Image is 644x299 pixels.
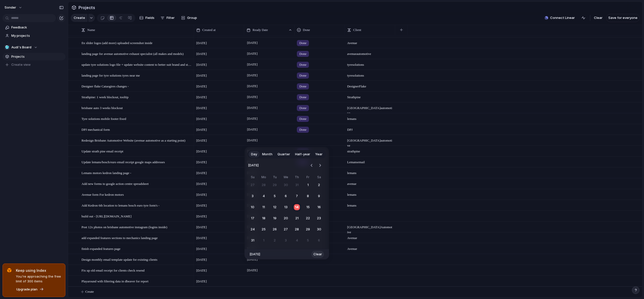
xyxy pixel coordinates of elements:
button: Sunday, August 24th, 2025 [248,225,257,234]
span: Half-year [295,152,310,157]
button: Tuesday, August 26th, 2025 [270,225,279,234]
button: Wednesday, September 3rd, 2025 [281,236,290,245]
button: Quarter [275,150,293,158]
button: Sunday, August 31st, 2025 [248,236,257,245]
th: Monday [259,175,268,181]
button: Sunday, August 17th, 2025 [248,214,257,223]
button: Tuesday, July 29th, 2025 [270,181,279,190]
button: Saturday, August 23rd, 2025 [314,214,324,223]
span: Day [251,152,257,157]
button: Saturday, August 9th, 2025 [314,192,324,201]
button: Sunday, August 10th, 2025 [248,203,257,212]
button: Monday, September 1st, 2025 [259,236,268,245]
th: Tuesday [270,175,279,181]
button: Wednesday, August 6th, 2025 [281,192,290,201]
button: Monday, August 11th, 2025 [259,203,268,212]
span: Clear [313,252,322,257]
button: Go to the Previous Month [308,162,315,169]
button: Today, Thursday, August 14th, 2025, selected [292,203,301,212]
span: Quarter [277,152,290,157]
button: Saturday, August 30th, 2025 [314,225,324,234]
button: Month [260,150,275,158]
button: Tuesday, August 12th, 2025 [270,203,279,212]
button: Wednesday, August 13th, 2025 [281,203,290,212]
button: Tuesday, August 5th, 2025 [270,192,279,201]
button: Tuesday, August 19th, 2025 [270,214,279,223]
button: Friday, August 22nd, 2025 [303,214,312,223]
button: Friday, September 5th, 2025 [303,236,312,245]
button: Monday, August 18th, 2025 [259,214,268,223]
th: Sunday [248,175,257,181]
button: Friday, August 1st, 2025 [303,181,312,190]
button: Sunday, July 27th, 2025 [248,181,257,190]
button: Day [249,150,260,158]
button: Friday, August 15th, 2025 [303,203,312,212]
button: Clear [311,251,324,258]
button: Monday, August 4th, 2025 [259,192,268,201]
button: Saturday, August 2nd, 2025 [314,181,324,190]
button: Thursday, August 7th, 2025 [292,192,301,201]
button: Wednesday, August 20th, 2025 [281,214,290,223]
button: Saturday, August 16th, 2025 [314,203,324,212]
span: Year [315,152,323,157]
button: Thursday, August 28th, 2025 [292,225,301,234]
button: Thursday, September 4th, 2025 [292,236,301,245]
button: Year [313,150,325,158]
th: Thursday [292,175,301,181]
button: Half-year [293,150,313,158]
th: Friday [303,175,312,181]
button: Sunday, August 3rd, 2025 [248,192,257,201]
button: Saturday, September 6th, 2025 [314,236,324,245]
table: August 2025 [248,175,324,245]
span: [DATE] [250,252,260,257]
button: Friday, August 8th, 2025 [303,192,312,201]
button: Wednesday, August 27th, 2025 [281,225,290,234]
button: Monday, August 25th, 2025 [259,225,268,234]
button: Tuesday, September 2nd, 2025 [270,236,279,245]
button: Friday, August 29th, 2025 [303,225,312,234]
th: Saturday [314,175,324,181]
button: Monday, July 28th, 2025 [259,181,268,190]
span: Month [262,152,272,157]
button: Thursday, July 31st, 2025 [292,181,301,190]
button: Wednesday, July 30th, 2025 [281,181,290,190]
button: Go to the Next Month [316,162,324,169]
button: Thursday, August 21st, 2025 [292,214,301,223]
span: [DATE] [248,160,259,171]
th: Wednesday [281,175,290,181]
